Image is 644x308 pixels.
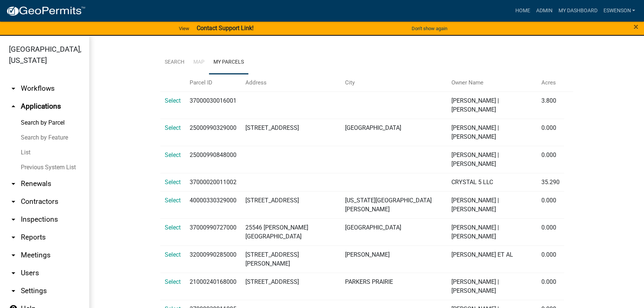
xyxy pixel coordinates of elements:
td: 40000330329000 [185,191,241,218]
a: Select [165,97,181,104]
a: Select [165,151,181,158]
i: arrow_drop_down [9,179,18,188]
button: Don't show again [409,22,450,35]
i: arrow_drop_down [9,233,18,242]
td: 0.000 [537,146,564,173]
i: arrow_drop_down [9,197,18,206]
td: 37000990727000 [185,218,241,246]
strong: Contact Support Link! [197,25,254,32]
td: [PERSON_NAME] | [PERSON_NAME] [447,273,537,300]
a: View [176,22,192,35]
a: Select [165,197,181,204]
td: [PERSON_NAME] [341,246,447,273]
td: [GEOGRAPHIC_DATA] [341,119,447,146]
td: 25546 [PERSON_NAME][GEOGRAPHIC_DATA] [241,218,341,246]
td: CRYSTAL 5 LLC [447,173,537,191]
td: [US_STATE][GEOGRAPHIC_DATA][PERSON_NAME] [341,191,447,218]
td: [GEOGRAPHIC_DATA] [341,218,447,246]
th: Parcel ID [185,74,241,92]
a: Home [512,4,533,18]
a: My Dashboard [555,4,600,18]
i: arrow_drop_down [9,286,18,295]
i: arrow_drop_up [9,102,18,111]
a: Admin [533,4,555,18]
span: × [634,22,638,32]
td: 25000990848000 [185,146,241,173]
td: [STREET_ADDRESS][PERSON_NAME] [241,246,341,273]
td: 0.000 [537,191,564,218]
th: City [341,74,447,92]
td: 35.290 [537,173,564,191]
td: 3.800 [537,92,564,119]
td: PARKERS PRAIRIE [341,273,447,300]
td: [STREET_ADDRESS] [241,273,341,300]
a: eswenson [600,4,638,18]
th: Owner Name [447,74,537,92]
td: 25000990329000 [185,119,241,146]
td: 0.000 [537,246,564,273]
a: Select [165,179,181,186]
td: 0.000 [537,218,564,246]
td: 21000240168000 [185,273,241,300]
i: arrow_drop_down [9,84,18,93]
th: Address [241,74,341,92]
td: 0.000 [537,119,564,146]
td: 37000020011002 [185,173,241,191]
td: [PERSON_NAME] | [PERSON_NAME] [447,218,537,246]
button: Close [634,22,638,31]
td: [PERSON_NAME] | [PERSON_NAME] [447,92,537,119]
th: Acres [537,74,564,92]
td: [STREET_ADDRESS] [241,191,341,218]
a: Select [165,278,181,285]
a: Select [165,124,181,131]
td: 32000990285000 [185,246,241,273]
td: [PERSON_NAME] | [PERSON_NAME] [447,146,537,173]
a: Select [165,251,181,258]
a: Search [160,51,189,74]
a: My Parcels [209,51,248,74]
td: [PERSON_NAME] ET AL [447,246,537,273]
td: [PERSON_NAME] | [PERSON_NAME] [447,191,537,218]
td: [STREET_ADDRESS] [241,119,341,146]
td: [PERSON_NAME] | [PERSON_NAME] [447,119,537,146]
td: 37000030016001 [185,92,241,119]
i: arrow_drop_down [9,215,18,224]
a: Select [165,224,181,231]
i: arrow_drop_down [9,269,18,277]
i: arrow_drop_down [9,251,18,260]
td: 0.000 [537,273,564,300]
